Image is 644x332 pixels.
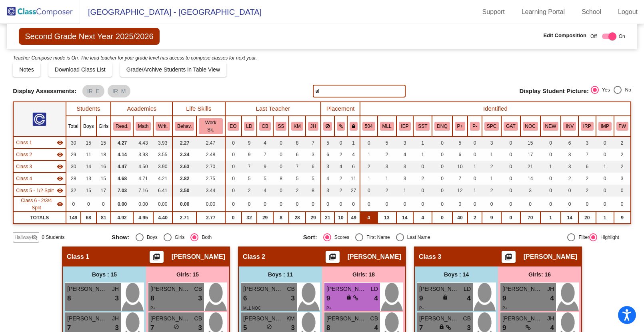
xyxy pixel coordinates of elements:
[501,137,520,149] td: 0
[347,197,360,212] td: 0
[578,137,596,149] td: 3
[153,197,172,212] td: 0.00
[614,161,631,173] td: 2
[413,149,432,161] td: 1
[289,137,306,149] td: 8
[476,6,511,18] a: Support
[612,6,644,18] a: Logout
[156,122,170,131] button: Writ.
[13,185,66,197] td: Jennifer Heh - NEW 1-2 COMBO Teacher
[432,116,452,137] th: Tested but (Did Not Qualify)
[175,122,194,131] button: Behav.
[482,137,501,149] td: 3
[242,116,257,137] th: Lisa DeAvila
[242,137,257,149] td: 9
[291,122,303,131] button: KM
[153,173,172,185] td: 4.21
[13,149,66,161] td: Susan Reilly - No Class Name
[66,116,81,137] th: Total
[289,197,306,212] td: 0
[347,116,360,137] th: Keep with teacher
[196,161,225,173] td: 2.70
[152,253,161,264] mat-icon: picture_as_pdf
[596,137,614,149] td: 0
[111,173,133,185] td: 4.68
[111,161,133,173] td: 4.47
[347,149,360,161] td: 4
[16,163,32,170] span: Class 3
[334,197,348,212] td: 0
[396,161,414,173] td: 3
[598,122,612,131] button: IMP
[515,6,572,18] a: Learning Portal
[306,197,321,212] td: 0
[273,173,289,185] td: 8
[244,122,255,131] button: LD
[289,185,306,197] td: 2
[581,122,594,131] button: IRP
[273,116,289,137] th: Shannon Shanton
[561,116,578,137] th: Intervention
[520,173,540,185] td: 14
[540,173,561,185] td: 0
[334,137,348,149] td: 0
[334,116,348,137] th: Keep with students
[242,149,257,161] td: 9
[273,137,289,149] td: 0
[396,185,414,197] td: 1
[306,173,321,185] td: 5
[153,137,172,149] td: 3.93
[57,175,63,182] mat-icon: visibility
[133,173,153,185] td: 4.71
[520,161,540,173] td: 21
[16,187,54,194] span: Class 5 - 1/2 Split
[313,85,406,97] input: Search...
[289,116,306,137] th: Kristine Miller
[153,161,172,173] td: 3.90
[470,122,480,131] button: P-
[57,163,63,170] mat-icon: visibility
[590,33,597,40] span: Off
[413,161,432,173] td: 0
[257,197,273,212] td: 0
[432,185,452,197] td: 0
[96,173,111,185] td: 15
[306,161,321,173] td: 6
[504,122,518,131] button: GAT
[111,102,172,116] th: Academics
[259,122,270,131] button: CB
[328,253,337,264] mat-icon: picture_as_pdf
[196,137,225,149] td: 2.47
[242,161,257,173] td: 7
[360,149,378,161] td: 1
[360,173,378,185] td: 1
[347,173,360,185] td: 11
[540,185,561,197] td: 0
[81,185,96,197] td: 15
[321,137,334,149] td: 5
[378,161,396,173] td: 3
[242,173,257,185] td: 5
[468,137,482,149] td: 0
[66,149,81,161] td: 29
[378,149,396,161] td: 2
[482,149,501,161] td: 1
[614,137,631,149] td: 2
[111,137,133,149] td: 4.27
[399,122,411,131] button: IEP
[432,149,452,161] td: 0
[501,149,520,161] td: 0
[133,161,153,173] td: 4.50
[225,161,242,173] td: 0
[360,185,378,197] td: 0
[57,187,63,194] mat-icon: visibility
[225,137,242,149] td: 0
[133,185,153,197] td: 7.16
[13,62,40,77] button: Notes
[172,197,196,212] td: 0.00
[543,32,586,40] span: Edit Composition
[501,173,520,185] td: 0
[378,185,396,197] td: 2
[276,122,287,131] button: SS
[482,116,501,137] th: Speech and Language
